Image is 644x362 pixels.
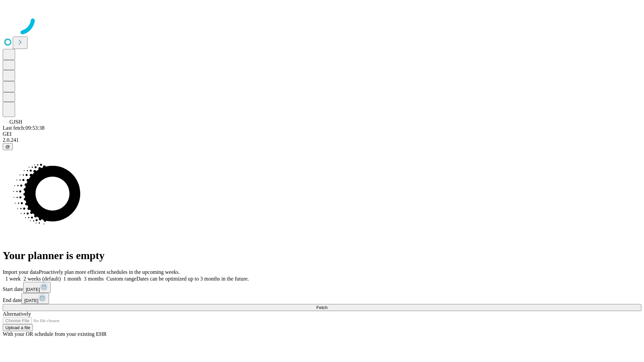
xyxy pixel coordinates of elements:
[3,125,45,131] span: Last fetch: 09:53:38
[39,269,180,275] span: Proactively plan more efficient schedules in the upcoming weeks.
[3,143,13,150] button: @
[3,249,641,262] h1: Your planner is empty
[24,298,38,303] span: [DATE]
[84,276,104,282] span: 3 months
[316,305,327,310] span: Fetch
[3,131,641,137] div: GEI
[63,276,81,282] span: 1 month
[3,324,33,331] button: Upload a file
[9,119,22,125] span: GJSH
[23,282,51,293] button: [DATE]
[106,276,136,282] span: Custom range
[26,287,40,292] span: [DATE]
[137,276,249,282] span: Dates can be optimized up to 3 months in the future.
[3,293,641,304] div: End date
[21,293,49,304] button: [DATE]
[23,276,61,282] span: 2 weeks (default)
[3,137,641,143] div: 2.0.241
[5,144,10,149] span: @
[3,282,641,293] div: Start date
[5,276,21,282] span: 1 week
[3,304,641,311] button: Fetch
[3,331,107,337] span: With your OR schedule from your existing EHR
[3,269,39,275] span: Import your data
[3,311,31,317] span: Alternatively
